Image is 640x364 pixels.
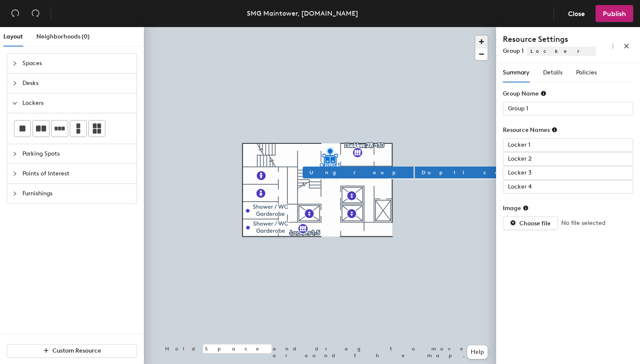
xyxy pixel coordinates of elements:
[12,61,17,66] span: collapsed
[503,90,546,97] div: Group Name
[503,126,557,134] div: Resource Names
[610,43,616,49] span: more
[52,347,101,354] span: Custom Resource
[503,102,633,115] input: Unknown Lockers
[467,345,488,359] button: Help
[7,344,137,358] button: Custom Resource
[603,10,626,18] span: Publish
[576,69,597,76] span: Policies
[503,69,530,76] span: Summary
[12,81,17,86] span: collapsed
[503,34,596,45] h4: Resource Settings
[22,93,132,113] span: Lockers
[527,47,619,56] span: Lockers
[543,69,563,76] span: Details
[503,216,558,230] button: Choose file
[36,33,90,40] span: Neighborhoods (0)
[3,33,23,40] span: Layout
[503,47,524,55] span: Group 1
[303,167,414,178] button: Ungroup
[12,151,17,156] span: collapsed
[22,184,132,203] span: Furnishings
[561,5,592,22] button: Close
[11,9,19,17] span: undo
[596,5,633,22] button: Publish
[561,219,605,228] span: No file selected
[27,5,44,22] button: Redo (⌘ + ⇧ + Z)
[503,205,529,212] div: Image
[503,180,633,194] input: Unknown Lockers
[415,167,550,178] button: Duplicate
[247,8,358,19] div: SMG Maintower, [DOMAIN_NAME]
[7,5,24,22] button: Undo (⌘ + Z)
[22,74,132,93] span: Desks
[22,144,132,164] span: Parking Spots
[623,43,629,49] span: close
[422,169,543,176] span: Duplicate
[309,169,407,176] span: Ungroup
[12,101,17,106] span: expanded
[503,138,633,152] input: Unknown Lockers
[22,164,132,183] span: Points of Interest
[22,54,132,73] span: Spaces
[503,152,633,166] input: Unknown Lockers
[12,171,17,176] span: collapsed
[12,191,17,196] span: collapsed
[503,166,633,180] input: Unknown Lockers
[519,220,551,227] span: Choose file
[568,10,585,18] span: Close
